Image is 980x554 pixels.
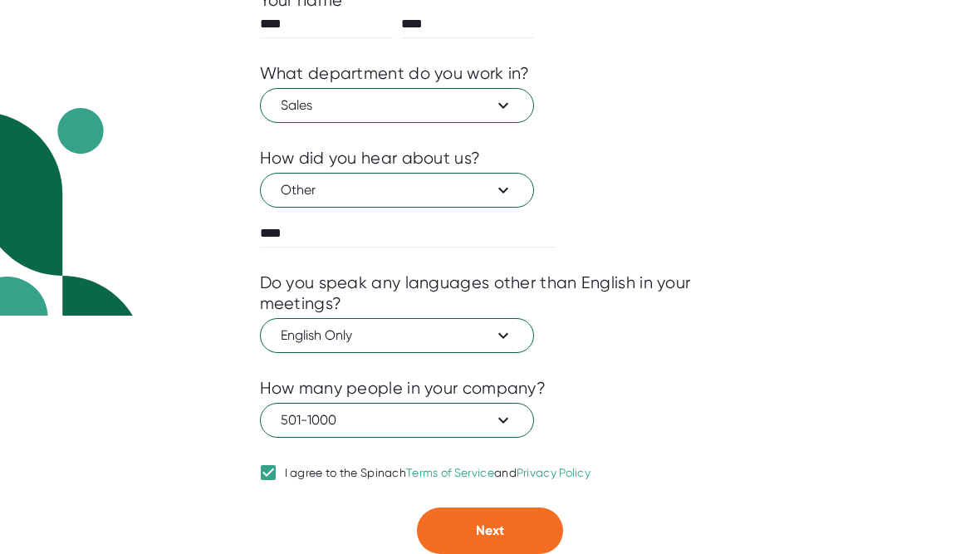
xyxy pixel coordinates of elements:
[285,466,591,481] div: I agree to the Spinach and
[517,466,590,479] a: Privacy Policy
[260,272,721,314] div: Do you speak any languages other than English in your meetings?
[260,318,534,353] button: English Only
[260,63,530,84] div: What department do you work in?
[281,96,513,115] span: Sales
[260,148,481,169] div: How did you hear about us?
[406,466,494,479] a: Terms of Service
[260,173,534,208] button: Other
[260,403,534,438] button: 501-1000
[281,326,513,346] span: English Only
[281,410,513,430] span: 501-1000
[281,180,513,200] span: Other
[260,378,546,399] div: How many people in your company?
[417,507,563,554] button: Next
[476,522,504,538] span: Next
[260,88,534,123] button: Sales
